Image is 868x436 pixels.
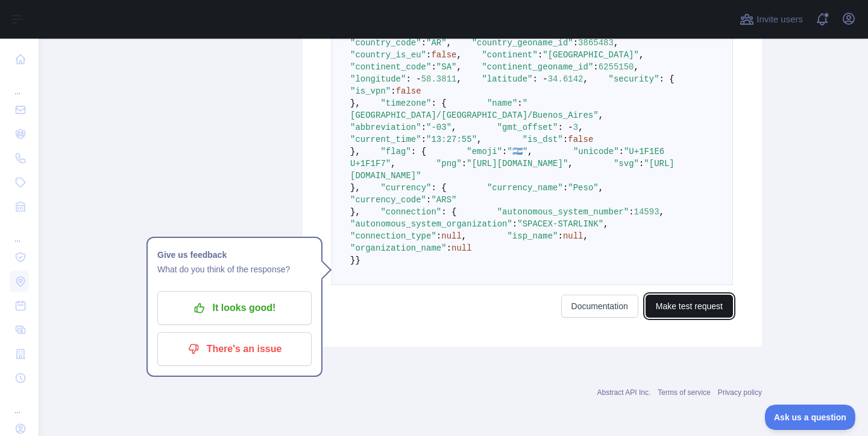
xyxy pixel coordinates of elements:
span: , [527,147,532,156]
span: : [563,135,568,144]
span: "autonomous_system_number" [497,207,629,217]
span: "🇦🇷" [508,147,528,156]
span: "emoji" [467,147,502,156]
span: : [563,183,568,193]
span: }, [350,98,360,108]
span: : - [406,74,421,84]
button: Make test request [646,295,733,318]
span: : [426,50,431,60]
span: , [659,207,664,217]
span: false [568,135,593,144]
span: "continent" [482,50,537,60]
span: }, [350,207,360,217]
span: "SPACEX-STARLINK" [517,219,603,229]
span: "connection_type" [350,231,436,241]
span: null [451,243,472,253]
span: : [462,159,467,168]
span: , [603,219,608,229]
span: "current_time" [350,135,421,144]
span: , [456,74,461,84]
p: What do you think of the response? [157,262,312,277]
iframe: Toggle Customer Support [765,405,856,430]
span: null [441,231,462,241]
span: : [512,219,517,229]
span: : { [431,183,446,193]
span: 58.3811 [421,74,457,84]
span: : [431,62,436,72]
span: "-03" [426,123,451,132]
span: }, [350,147,360,156]
span: : { [659,74,675,84]
span: 14593 [634,207,659,217]
span: : [593,62,598,72]
span: "continent_code" [350,62,431,72]
div: ... [10,391,29,415]
span: , [599,183,603,193]
span: "connection" [380,207,441,217]
span: }, [350,183,360,193]
span: "png" [436,159,462,168]
span: "[GEOGRAPHIC_DATA]" [542,50,639,60]
span: "AR" [426,38,447,48]
span: "organization_name" [350,243,447,253]
span: : [421,38,426,48]
span: "is_vpn" [350,86,391,96]
span: "currency_name" [487,183,563,193]
span: , [477,135,482,144]
h1: Give us feedback [157,248,312,262]
span: "SA" [436,62,457,72]
span: "autonomous_system_organization" [350,219,512,229]
span: "currency_code" [350,195,426,205]
span: : [391,86,395,96]
span: } [355,255,360,265]
span: 34.6142 [548,74,583,84]
span: , [583,231,588,241]
span: "gmt_offset" [497,123,558,132]
span: 3 [573,123,578,132]
span: , [456,62,461,72]
a: Abstract API Inc. [597,388,651,397]
span: , [568,159,573,168]
span: "country_is_eu" [350,50,426,60]
span: : [558,231,562,241]
span: "name" [487,98,517,108]
span: , [447,38,451,48]
span: } [350,255,355,265]
span: "latitude" [482,74,532,84]
span: : [619,147,624,156]
span: , [391,159,395,168]
span: , [583,74,588,84]
span: "Peso" [568,183,598,193]
a: Privacy policy [718,388,762,397]
span: : [421,123,426,132]
span: : [447,243,451,253]
span: : [538,50,542,60]
span: "isp_name" [507,231,558,241]
span: "country_geoname_id" [472,38,573,48]
span: "longitude" [350,74,406,84]
span: : [639,159,644,168]
span: "currency" [380,183,431,193]
span: 6255150 [599,62,634,72]
a: Documentation [561,295,638,318]
span: , [578,123,583,132]
button: Invite users [737,10,805,29]
div: ... [10,72,29,97]
span: "13:27:55" [426,135,477,144]
div: ... [10,220,29,244]
span: : [502,147,507,156]
span: , [451,123,456,132]
span: , [634,62,639,72]
span: : [421,135,426,144]
span: , [599,111,603,120]
span: "country_code" [350,38,421,48]
span: "svg" [614,159,639,168]
span: "security" [609,74,659,84]
span: null [563,231,583,241]
span: "unicode" [573,147,619,156]
span: : [517,98,522,108]
span: : [629,207,634,217]
span: false [431,50,456,60]
span: , [462,231,467,241]
span: false [396,86,421,96]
